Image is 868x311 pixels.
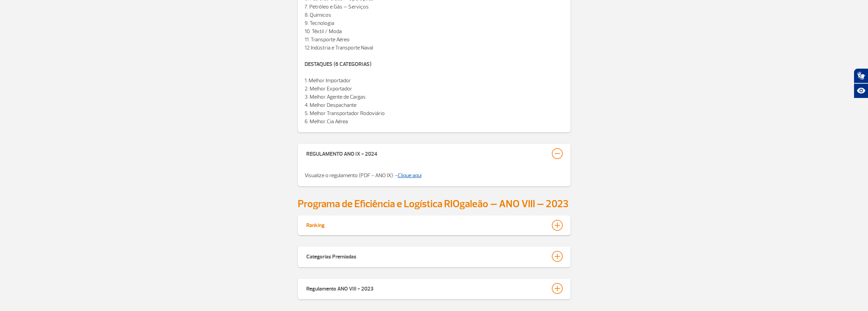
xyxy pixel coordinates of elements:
[306,220,562,231] button: Ranking
[854,68,868,98] div: Plugin de acessibilidade da Hand Talk.
[306,251,356,260] div: Categorias Premiadas
[305,76,564,126] p: 1. Melhor Importador 2. Melhor Exportador 3. Melhor Agente de Cargas 4. Melhor Despachante 5. Mel...
[398,172,422,179] a: Clique aqui
[306,251,562,262] button: Categorias Premiadas
[306,148,377,158] div: REGULAMENTO ANO IX - 2024
[305,61,371,68] strong: DESTAQUES (6 CATEGORIAS)
[306,283,373,293] div: Regulamento ANO VIII - 2023
[306,220,325,229] div: Ranking
[306,148,562,159] button: REGULAMENTO ANO IX - 2024
[305,171,564,180] p: Visualize o regulamento (PDF - ANO IX): -
[306,283,562,294] button: Regulamento ANO VIII - 2023
[854,68,868,83] button: Abrir tradutor de língua de sinais.
[298,198,571,210] h2: Programa de Eficiência e Logística RIOgaleão – ANO VIII – 2023
[854,83,868,98] button: Abrir recursos assistivos.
